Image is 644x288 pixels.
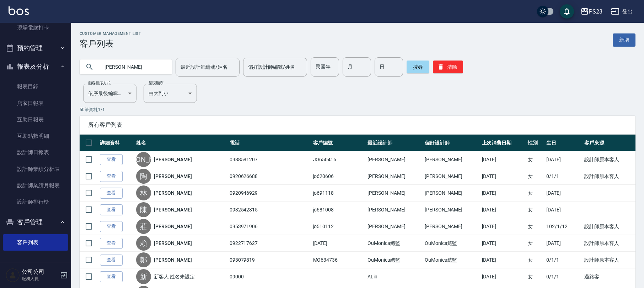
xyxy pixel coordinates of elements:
[560,4,574,19] button: save
[544,268,583,285] td: 0/1/1
[100,204,123,215] a: 查看
[88,80,111,86] label: 顧客排序方式
[100,154,123,165] a: 查看
[136,252,151,267] div: 鄭
[480,252,526,268] td: [DATE]
[480,135,526,151] th: 上次消費日期
[3,128,68,144] a: 互助點數明細
[6,268,20,282] img: Person
[100,238,123,249] a: 查看
[22,268,58,276] h5: 公司公司
[480,201,526,218] td: [DATE]
[100,221,123,232] a: 查看
[366,268,423,285] td: ALin
[136,169,151,184] div: 陶
[544,201,583,218] td: [DATE]
[583,252,635,268] td: 設計師原本客人
[228,235,311,252] td: 0922717627
[3,144,68,161] a: 設計師日報表
[83,84,136,103] div: 依序最後編輯時間
[100,271,123,282] a: 查看
[100,171,123,182] a: 查看
[544,218,583,235] td: 102/1/12
[228,151,311,168] td: 0988581207
[589,7,602,16] div: PS23
[480,168,526,185] td: [DATE]
[3,95,68,111] a: 店家日報表
[3,111,68,128] a: 互助日報表
[228,252,311,268] td: 093079819
[423,185,480,201] td: [PERSON_NAME]
[526,218,544,235] td: 女
[544,168,583,185] td: 0/1/1
[423,168,480,185] td: [PERSON_NAME]
[100,255,123,266] a: 查看
[366,218,423,235] td: [PERSON_NAME]
[583,135,635,151] th: 客戶來源
[136,185,151,200] div: 林
[228,218,311,235] td: 0953971906
[544,151,583,168] td: [DATE]
[480,235,526,252] td: [DATE]
[3,161,68,177] a: 設計師業績分析表
[154,189,192,197] a: [PERSON_NAME]
[154,223,192,230] a: [PERSON_NAME]
[228,268,311,285] td: 09000
[578,4,605,19] button: PS23
[583,218,635,235] td: 設計師原本客人
[526,185,544,201] td: 女
[526,252,544,268] td: 女
[526,151,544,168] td: 女
[366,135,423,151] th: 最近設計師
[407,61,429,73] button: 搜尋
[583,268,635,285] td: 過路客
[526,235,544,252] td: 女
[583,151,635,168] td: 設計師原本客人
[3,20,68,36] a: 現場電腦打卡
[3,213,68,231] button: 客戶管理
[100,57,166,77] input: 搜尋關鍵字
[423,252,480,268] td: OuMonica總監
[526,168,544,185] td: 女
[423,218,480,235] td: [PERSON_NAME]
[3,194,68,210] a: 設計師排行榜
[22,276,58,282] p: 服務人員
[608,5,635,18] button: 登出
[3,177,68,194] a: 設計師業績月報表
[228,201,311,218] td: 0932542815
[136,219,151,234] div: 莊
[3,39,68,57] button: 預約管理
[613,33,635,47] a: 新增
[228,185,311,201] td: 0920946929
[366,201,423,218] td: [PERSON_NAME]
[228,168,311,185] td: 0920626688
[9,6,29,15] img: Logo
[366,235,423,252] td: OuMonica總監
[88,121,627,129] span: 所有客戶列表
[544,185,583,201] td: [DATE]
[149,80,163,86] label: 呈現順序
[80,31,141,36] h2: Customer Management List
[544,252,583,268] td: 0/1/1
[154,256,192,263] a: [PERSON_NAME]
[98,135,134,151] th: 詳細資料
[480,185,526,201] td: [DATE]
[526,135,544,151] th: 性別
[423,201,480,218] td: [PERSON_NAME]
[136,236,151,251] div: 賴
[480,218,526,235] td: [DATE]
[526,201,544,218] td: 女
[544,135,583,151] th: 生日
[311,235,366,252] td: [DATE]
[136,152,151,167] div: [PERSON_NAME]
[80,106,635,113] p: 50 筆資料, 1 / 1
[136,269,151,284] div: 新
[311,168,366,185] td: jo620606
[154,156,192,163] a: [PERSON_NAME]
[423,135,480,151] th: 偏好設計師
[228,135,311,151] th: 電話
[311,252,366,268] td: MO634736
[366,168,423,185] td: [PERSON_NAME]
[526,268,544,285] td: 女
[311,201,366,218] td: jo681008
